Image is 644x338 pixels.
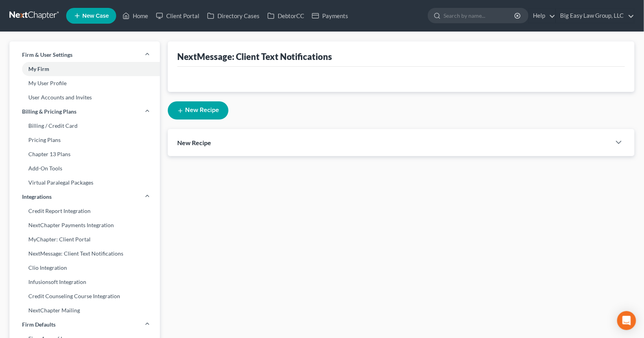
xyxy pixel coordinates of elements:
[9,62,160,76] a: My Firm
[9,48,160,62] a: Firm & User Settings
[9,190,160,204] a: Integrations
[308,9,352,23] a: Payments
[9,161,160,176] a: Add-On Tools
[9,246,160,261] a: NextMessage: Client Text Notifications
[177,139,211,146] span: New Recipe
[9,204,160,218] a: Credit Report Integration
[9,218,160,232] a: NextChapter Payments Integration
[22,321,56,329] span: Firm Defaults
[9,133,160,147] a: Pricing Plans
[264,9,308,23] a: DebtorCC
[22,193,52,201] span: Integrations
[9,119,160,133] a: Billing / Credit Card
[9,176,160,190] a: Virtual Paralegal Packages
[119,9,152,23] a: Home
[9,76,160,90] a: My User Profile
[203,9,264,23] a: Directory Cases
[9,317,160,332] a: Firm Defaults
[556,9,634,23] a: Big Easy Law Group, LLC
[168,101,228,119] button: New Recipe
[9,275,160,289] a: Infusionsoft Integration
[9,232,160,246] a: MyChapter: Client Portal
[177,51,625,62] div: NextMessage: Client Text Notifications
[82,13,109,19] span: New Case
[444,8,516,23] input: Search by name...
[9,105,160,119] a: Billing & Pricing Plans
[22,51,72,59] span: Firm & User Settings
[22,108,76,116] span: Billing & Pricing Plans
[617,311,636,330] div: Open Intercom Messenger
[9,90,160,105] a: User Accounts and Invites
[152,9,203,23] a: Client Portal
[9,289,160,303] a: Credit Counseling Course Integration
[9,261,160,275] a: Clio Integration
[9,303,160,317] a: NextChapter Mailing
[9,147,160,161] a: Chapter 13 Plans
[529,9,555,23] a: Help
